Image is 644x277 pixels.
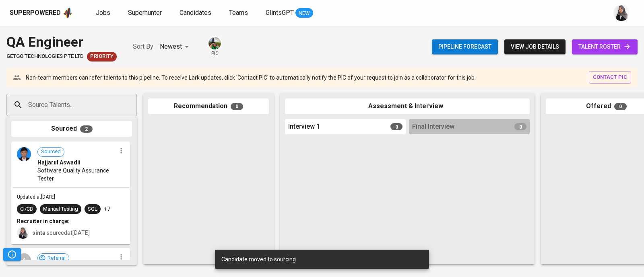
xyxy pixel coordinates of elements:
span: 0 [231,103,243,110]
span: Updated at [DATE] [17,194,55,200]
span: Teams [229,9,248,16]
div: QA Engineer [6,32,117,52]
span: Software Quality Assurance Tester [37,166,116,183]
b: Recruiter in charge: [17,218,70,224]
span: Interview 1 [288,122,320,131]
p: +7 [104,205,110,213]
div: A [17,253,31,267]
div: Superpowered [10,8,61,18]
span: sourced at [DATE] [32,230,90,236]
span: 0 [614,103,627,110]
div: SourcedHajjarul AswadiiSoftware Quality Assurance TesterUpdated at[DATE]CI/CDManual TestingSQL+7R... [11,142,130,245]
span: Pipeline forecast [438,42,491,52]
img: sinta.windasari@glints.com [613,5,630,21]
a: Superpoweredapp logo [10,7,73,19]
div: Manual Testing [43,205,78,213]
div: Newest [160,39,192,54]
a: Superhunter [128,8,163,18]
div: Assessment & Interview [285,98,530,114]
span: 2 [80,125,93,133]
span: Superhunter [128,9,162,16]
span: GetGo Technologies Pte Ltd [6,53,84,60]
img: sinta.windasari@glints.com [17,227,29,239]
span: talent roster [578,42,631,52]
span: Candidates [180,9,211,16]
span: Hajjarul Aswadii [37,158,80,166]
button: Pipeline forecast [432,39,498,54]
span: GlintsGPT [266,9,294,16]
p: Newest [160,42,182,51]
div: SQL [88,205,97,213]
a: Jobs [96,8,112,18]
a: Candidates [180,8,213,18]
div: New Job received from Demand Team [87,52,117,62]
img: app logo [62,7,73,19]
div: Recommendation [148,98,269,114]
span: Sourced [38,148,64,156]
span: view job details [511,42,559,52]
a: talent roster [572,39,638,54]
span: 0 [390,123,402,130]
span: 0 [514,123,526,130]
div: Sourced [11,121,132,137]
span: NEW [295,9,313,17]
span: Final Interview [412,122,454,131]
a: GlintsGPT NEW [266,8,313,18]
a: Teams [229,8,250,18]
div: Candidate moved to sourcing [221,255,423,263]
div: CI/CD [20,205,33,213]
div: pic [208,36,222,57]
button: Pipeline Triggers [3,248,21,261]
button: contact pic [589,71,631,84]
span: contact pic [593,73,627,82]
span: Referral [44,254,69,262]
span: Priority [87,53,117,60]
button: view job details [504,39,566,54]
img: eva@glints.com [208,37,221,49]
p: Sort By [133,42,153,51]
b: sinta [32,230,45,236]
img: de9a81864614b59d33dbd41f398637c5.jpg [17,147,31,161]
p: Non-team members can refer talents to this pipeline. To receive Lark updates, click 'Contact PIC'... [26,74,476,82]
button: Open [132,104,134,106]
span: Jobs [96,9,110,16]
